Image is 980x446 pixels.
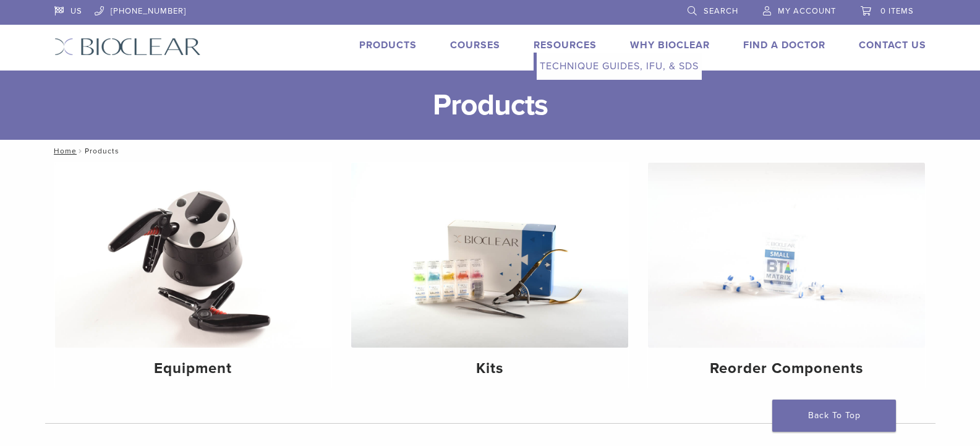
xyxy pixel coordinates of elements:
[630,39,710,51] a: Why Bioclear
[50,147,77,155] a: Home
[351,163,628,348] img: Kits
[450,39,500,51] a: Courses
[648,163,925,348] img: Reorder Components
[743,39,825,51] a: Find A Doctor
[65,358,322,380] h4: Equipment
[45,140,935,162] nav: Products
[77,148,85,154] span: /
[704,6,738,16] span: Search
[880,6,914,16] span: 0 items
[537,53,702,80] a: Technique Guides, IFU, & SDS
[351,163,628,388] a: Kits
[648,163,925,388] a: Reorder Components
[658,358,915,380] h4: Reorder Components
[361,358,618,380] h4: Kits
[859,39,926,51] a: Contact Us
[55,163,332,388] a: Equipment
[359,39,417,51] a: Products
[55,163,332,348] img: Equipment
[534,39,597,51] a: Resources
[772,400,896,432] a: Back To Top
[778,6,836,16] span: My Account
[54,38,201,56] img: Bioclear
